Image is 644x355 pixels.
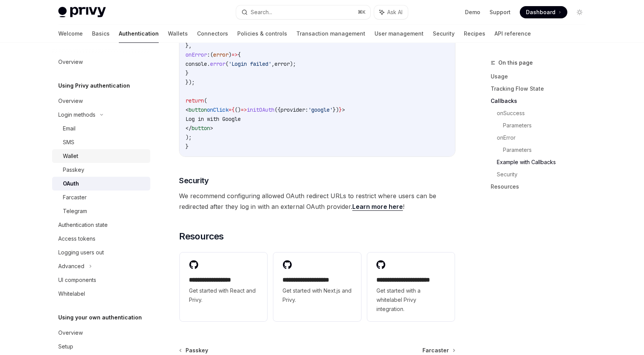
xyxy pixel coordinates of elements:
a: onError [497,132,592,144]
div: Login methods [58,110,95,119]
span: Ask AI [387,8,402,16]
div: Logging users out [58,248,104,257]
a: Wallets [168,24,188,43]
span: onClick [207,106,228,113]
span: { [232,106,235,113]
a: Wallet [52,149,150,163]
span: ⌘ K [358,9,366,15]
div: Whitelabel [58,289,85,298]
span: () [235,106,241,113]
div: Passkey [63,165,84,174]
span: Security [179,175,209,186]
span: initOAuth [247,106,274,113]
a: SMS [52,135,150,149]
span: } [186,143,189,150]
a: Whitelabel [52,287,150,301]
a: Support [490,8,511,16]
span: { [238,51,241,58]
span: } [186,70,189,77]
a: Overview [52,326,150,340]
h5: Using Privy authentication [58,81,130,90]
span: Log in with Google [186,116,241,122]
a: API reference [495,24,531,43]
a: onSuccess [497,107,592,119]
span: error [274,60,290,67]
span: }) [333,106,339,113]
a: Access tokens [52,232,150,246]
div: Setup [58,342,73,351]
a: OAuth [52,177,150,191]
span: ) [228,51,232,58]
a: Overview [52,94,150,108]
span: , [271,60,274,67]
a: Usage [491,70,592,83]
span: ( [210,51,213,58]
a: Connectors [197,24,228,43]
div: OAuth [63,179,79,188]
button: Toggle dark mode [573,6,586,18]
span: onError [186,51,207,58]
a: Basics [92,24,110,43]
span: }); [186,79,195,86]
span: Farcaster [422,347,449,354]
a: Logging users out [52,246,150,259]
div: Access tokens [58,234,95,243]
span: On this page [498,58,533,67]
span: Dashboard [526,8,555,16]
span: button [192,125,210,132]
span: button [189,106,207,113]
span: console [186,60,207,67]
a: Dashboard [520,6,567,18]
a: Parameters [503,144,592,156]
a: Overview [52,55,150,69]
span: }, [186,42,192,49]
span: ); [290,60,296,67]
span: error [213,51,228,58]
img: light logo [58,7,106,18]
div: Telegram [63,207,87,216]
a: Tracking Flow State [491,83,592,95]
div: Overview [58,96,83,106]
div: Email [63,124,76,133]
span: ( [225,60,228,67]
span: Get started with Next.js and Privy. [283,286,352,305]
span: < [186,106,189,113]
a: Example with Callbacks [497,156,592,168]
div: SMS [63,138,74,147]
a: Setup [52,340,150,353]
a: Security [433,24,455,43]
span: => [232,51,238,58]
a: Authentication [119,24,159,43]
span: > [342,106,345,113]
a: User management [375,24,424,43]
span: ); [186,134,192,141]
a: Policies & controls [237,24,287,43]
button: Search...⌘K [236,5,370,19]
div: Authentication state [58,220,108,230]
div: Overview [58,57,83,67]
a: Farcaster [52,191,150,204]
span: error [210,60,225,67]
a: Welcome [58,24,83,43]
div: Overview [58,328,83,337]
span: . [207,60,210,67]
div: Advanced [58,262,84,271]
span: > [210,125,213,132]
button: Ask AI [374,5,408,19]
a: Email [52,122,150,135]
span: We recommend configuring allowed OAuth redirect URLs to restrict where users can be redirected af... [179,191,455,212]
h5: Using your own authentication [58,313,142,322]
span: return [186,97,204,104]
a: Transaction management [296,24,365,43]
span: Passkey [186,347,208,354]
span: ({ [274,106,281,113]
a: Security [497,168,592,181]
a: Parameters [503,119,592,132]
span: 'Login failed' [228,60,271,67]
span: provider: [281,106,308,113]
span: Resources [179,230,224,243]
span: 'google' [308,106,333,113]
a: Callbacks [491,95,592,107]
a: Passkey [52,163,150,177]
span: : [207,51,210,58]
